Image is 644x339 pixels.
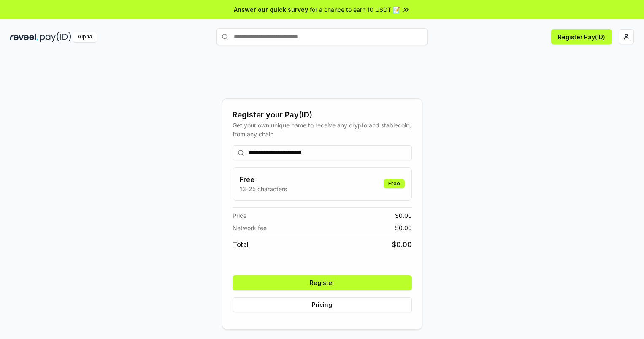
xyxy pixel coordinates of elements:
[384,179,405,188] div: Free
[233,275,412,290] button: Register
[392,239,412,250] span: $ 0.00
[233,297,412,312] button: Pricing
[233,223,267,232] span: Network fee
[40,32,71,42] img: pay_id
[233,121,412,138] div: Get your own unique name to receive any crypto and stablecoin, from any chain
[395,223,412,232] span: $ 0.00
[233,109,412,121] div: Register your Pay(ID)
[240,184,287,193] p: 13-25 characters
[310,5,400,14] span: for a chance to earn 10 USDT 📝
[395,211,412,220] span: $ 0.00
[551,29,612,44] button: Register Pay(ID)
[73,32,97,42] div: Alpha
[234,5,308,14] span: Answer our quick survey
[233,239,249,250] span: Total
[10,32,38,42] img: reveel_dark
[233,211,246,220] span: Price
[240,174,287,184] h3: Free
